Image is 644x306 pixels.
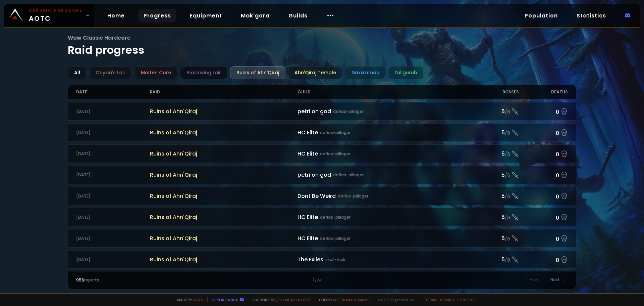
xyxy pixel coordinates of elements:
div: [DATE] [76,172,150,178]
div: 5 [470,255,519,264]
div: Ahn'Qiraj Temple [288,66,342,79]
a: Population [519,9,563,23]
small: skull-rock [325,257,345,263]
a: Terms [425,297,437,302]
span: v. d752d5 - production [374,297,414,302]
small: defias-pillager [333,108,364,115]
small: / 6 [505,236,510,243]
a: [DATE]Ruins of Ahn'QirajDont Be Weirddefias-pillager5/60 [68,187,577,205]
span: Ruins of Ahn'Qiraj [150,213,298,221]
div: Zul'gurub [388,66,424,79]
div: 1 [199,277,445,283]
div: 0 [519,191,568,201]
div: Dont Be Weird [298,192,470,200]
span: Ruins of Ahn'Qiraj [150,107,298,116]
small: / 24 [315,278,322,283]
a: Mak'gora [235,9,275,23]
a: Guilds [283,9,313,23]
small: defias-pillager [320,235,351,242]
small: / 6 [505,215,510,221]
div: 5 [470,149,519,158]
div: HC Elite [298,149,470,158]
span: 956 [76,277,84,283]
a: Report a bug [212,297,238,302]
small: defias-pillager [320,130,351,136]
div: [DATE] [76,130,150,136]
a: Buy me a coffee [277,297,311,302]
div: Next [546,275,568,285]
a: [DATE]Ruins of Ahn'QirajHC Elitedefias-pillager5/60 [68,144,577,163]
div: [DATE] [76,151,150,157]
div: petri on god [298,171,470,179]
span: Made by [173,297,203,302]
span: Ruins of Ahn'Qiraj [150,171,298,179]
div: Molten Core [135,66,177,79]
small: defias-pillager [333,172,364,178]
a: [DATE]Ruins of Ahn'QirajHC Elitedefias-pillager5/60 [68,123,577,142]
div: [DATE] [76,257,150,263]
div: Bosses [470,85,519,99]
h1: Raid progress [68,34,577,58]
div: 0 [519,149,568,159]
div: 5 [470,128,519,137]
div: Date [76,85,150,99]
span: AOTC [29,7,83,24]
a: [DATE]Ruins of Ahn'QirajHC Elitedefias-pillager5/60 [68,208,577,226]
a: a fan [193,297,203,302]
div: Blackwing Lair [180,66,227,79]
a: [DOMAIN_NAME] [340,297,370,302]
div: 5 [470,234,519,243]
div: The Exiles [298,255,470,264]
div: 0 [519,212,568,222]
a: [DATE]Ruins of Ahn'QirajHC Elitedefias-pillager5/60 [68,229,577,248]
small: / 6 [505,151,510,158]
div: Guild [298,85,470,99]
div: reports [76,277,199,283]
span: Checkout [315,297,370,302]
span: Ruins of Ahn'Qiraj [150,128,298,137]
div: 5 [470,171,519,179]
a: Equipment [184,9,227,23]
div: 0 [519,170,568,180]
div: [DATE] [76,214,150,220]
div: 5 [470,213,519,221]
span: Ruins of Ahn'Qiraj [150,149,298,158]
small: / 6 [505,193,510,200]
div: Raid [150,85,298,99]
a: [DATE]Ruins of Ahn'QirajThe Exilesskull-rock5/60 [68,250,577,269]
div: All [68,66,87,79]
small: / 6 [505,109,510,116]
a: Statistics [571,9,611,23]
span: Wow Classic Hardcore [68,34,577,42]
a: Home [102,9,130,23]
div: Naxxramas [345,66,385,79]
a: Progress [138,9,176,23]
a: [DATE]Ruins of Ahn'Qirajpetri on goddefias-pillager5/60 [68,166,577,184]
div: 0 [519,106,568,116]
div: HC Elite [298,128,470,137]
a: Privacy [440,297,454,302]
div: [DATE] [76,193,150,199]
div: Onyxia's Lair [89,66,132,79]
span: Ruins of Ahn'Qiraj [150,255,298,264]
small: Classic Hardcore [29,7,83,13]
div: 0 [519,233,568,243]
small: defias-pillager [320,214,351,220]
div: 0 [519,128,568,137]
div: Prev [522,275,542,285]
span: Ruins of Ahn'Qiraj [150,192,298,200]
div: HC Elite [298,213,470,221]
div: HC Elite [298,234,470,243]
div: Deaths [519,85,568,99]
a: Classic HardcoreAOTC [4,4,94,27]
div: [DATE] [76,235,150,242]
small: / 6 [505,172,510,179]
div: 5 [470,107,519,116]
div: [DATE] [76,108,150,115]
span: Ruins of Ahn'Qiraj [150,234,298,243]
span: Support me, [248,297,311,302]
small: / 6 [505,130,510,137]
small: defias-pillager [338,193,368,199]
small: defias-pillager [320,151,351,157]
div: 0 [519,255,568,264]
